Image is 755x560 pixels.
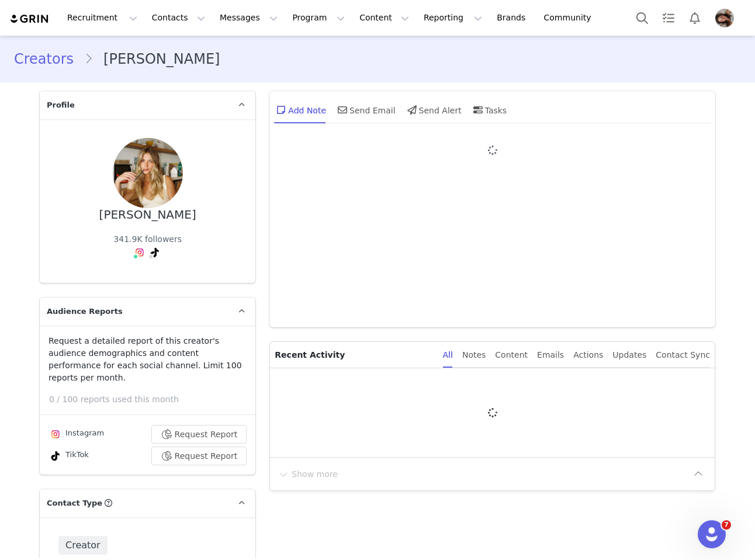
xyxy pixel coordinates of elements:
div: TikTok [49,449,89,463]
div: All [443,342,453,368]
a: Brands [490,5,536,31]
p: Request a detailed report of this creator's audience demographics and content performance for eac... [49,335,247,384]
div: Instagram [49,427,104,441]
button: Request Report [151,447,247,465]
button: Messages [213,5,285,31]
button: Search [629,5,655,31]
div: [PERSON_NAME] [99,208,196,222]
button: Reporting [417,5,489,31]
span: 7 [722,520,731,530]
img: instagram.svg [135,248,144,257]
button: Contacts [145,5,212,31]
button: Profile [708,9,746,27]
div: Emails [537,342,564,368]
div: Updates [612,342,646,368]
img: grin logo [9,13,50,25]
button: Request Report [151,425,247,444]
p: Recent Activity [275,342,433,368]
img: instagram.svg [51,430,60,439]
button: Program [285,5,352,31]
button: Show more [277,465,338,483]
a: Creators [14,49,84,70]
button: Content [352,5,416,31]
div: Contact Sync [656,342,710,368]
p: 0 / 100 reports used this month [49,393,255,406]
div: Notes [462,342,486,368]
button: Notifications [682,5,708,31]
img: f1dc9b36-1c92-41ef-bfde-c39ff1d302d6.png [715,9,734,27]
a: Community [537,5,604,31]
iframe: Intercom live chat [698,520,726,548]
button: Recruitment [60,5,144,31]
span: Creator [58,536,108,555]
div: 341.9K followers [113,233,182,246]
div: Send Alert [405,96,462,124]
span: Profile [47,99,75,111]
div: Actions [573,342,603,368]
span: Audience Reports [47,306,123,317]
a: Tasks [656,5,681,31]
div: Send Email [335,96,396,124]
div: Content [495,342,528,368]
span: Contact Type [47,497,102,509]
div: Add Note [274,96,326,124]
img: d2c1b010-7822-4c35-9777-118fdcb212d6.jpg [113,138,183,208]
div: Tasks [471,96,507,124]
